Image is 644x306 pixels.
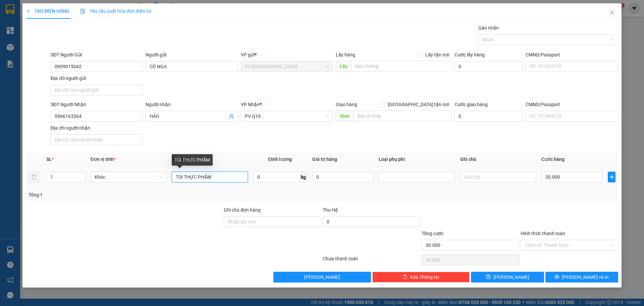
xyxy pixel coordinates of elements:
[224,216,321,227] input: Ghi chú đơn hàng
[80,9,86,14] img: icon
[493,273,529,281] span: [PERSON_NAME]
[545,272,618,282] button: printer[PERSON_NAME] và In
[486,274,491,280] span: save
[478,25,499,31] label: Gán nhãn
[80,8,151,14] span: Yêu cầu xuất hóa đơn điện tử
[245,61,329,72] span: PV Hòa Thành
[312,157,337,162] span: Giá trị hàng
[51,124,143,132] div: Địa chỉ người nhận
[521,231,565,236] label: Hình thức thanh toán
[608,172,615,182] button: plus
[454,111,523,122] input: Cước giao hàng
[245,111,329,121] span: PV Q10
[336,52,355,57] span: Lấy hàng
[385,101,452,108] span: [GEOGRAPHIC_DATA] tận nơi
[46,157,52,162] span: SL
[336,111,354,121] span: Giao
[526,51,618,58] div: CMND/Passport
[91,157,116,162] span: Đơn vị tính
[422,231,444,236] span: Tổng cước
[554,274,559,280] span: printer
[51,101,143,108] div: SĐT Người Nhận
[372,272,470,282] button: deleteXóa Thông tin
[51,75,143,82] div: Địa chỉ người gửi
[603,3,622,22] button: Close
[26,9,31,13] span: plus
[471,272,544,282] button: save[PERSON_NAME]
[562,273,609,281] span: [PERSON_NAME] và In
[458,153,539,166] th: Ghi chú
[376,153,457,166] th: Loại phụ phí
[241,102,260,107] span: VP Nhận
[336,61,351,72] span: Lấy
[26,8,69,14] span: TẠO ĐƠN HÀNG
[241,51,333,58] div: VP gửi
[609,10,615,15] span: close
[273,272,371,282] button: [PERSON_NAME]
[224,207,261,213] label: Ghi chú đơn hàng
[51,134,143,145] input: Địa chỉ của người nhận
[541,157,565,162] span: Cước hàng
[454,61,523,72] input: Cước lấy hàng
[51,51,143,58] div: SĐT Người Gửi
[322,255,421,267] div: Chưa thanh toán
[336,102,357,107] span: Giao hàng
[423,51,452,58] span: Lấy tận nơi
[526,101,618,108] div: CMND/Passport
[268,157,292,162] span: Định lượng
[410,273,439,281] span: Xóa Thông tin
[460,172,536,182] input: Ghi Chú
[172,172,248,182] input: VD: Bàn, Ghế
[354,111,452,121] input: Dọc đường
[300,172,307,182] span: kg
[454,102,488,107] label: Cước giao hàng
[323,207,338,213] span: Thu Hộ
[402,274,407,280] span: delete
[95,172,162,182] span: Khác
[229,114,234,119] span: user-add
[304,273,340,281] span: [PERSON_NAME]
[312,172,373,182] input: 0
[29,191,249,199] div: Tổng: 1
[146,101,238,108] div: Người nhận
[608,174,615,180] span: plus
[51,85,143,95] input: Địa chỉ của người gửi
[146,51,238,58] div: Người gửi
[172,154,213,166] div: TÚI THỰC PHẨM
[351,61,452,72] input: Dọc đường
[29,172,39,182] button: delete
[454,52,485,57] label: Cước lấy hàng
